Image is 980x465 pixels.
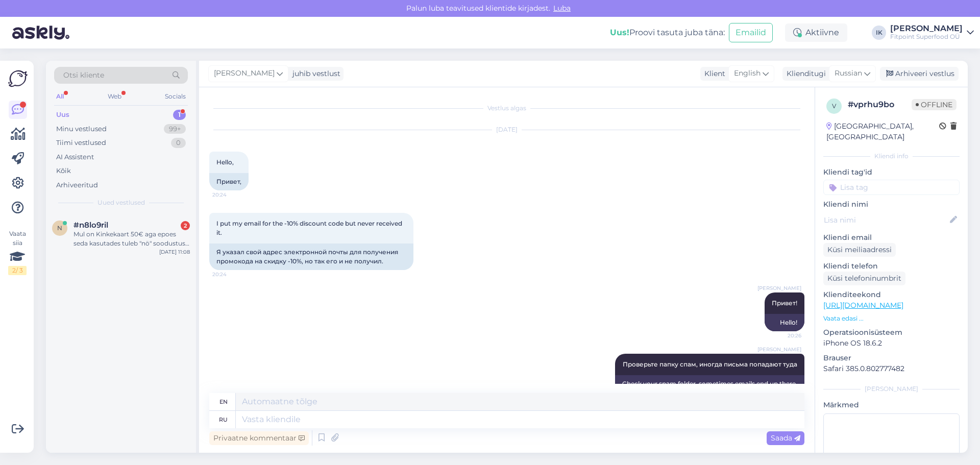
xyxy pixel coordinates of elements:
[765,314,804,331] div: Hello!
[181,221,190,230] div: 2
[159,248,190,256] div: [DATE] 11:08
[550,4,574,13] span: Luba
[826,121,939,142] div: [GEOGRAPHIC_DATA], [GEOGRAPHIC_DATA]
[8,266,27,275] div: 2 / 3
[823,272,905,285] div: Küsi telefoninumbrit
[757,346,801,353] span: [PERSON_NAME]
[912,99,957,110] span: Offline
[216,158,234,166] span: Hello,
[729,23,773,42] button: Emailid
[106,90,124,103] div: Web
[880,67,959,81] div: Arhiveeri vestlus
[209,173,249,190] div: Привет,
[823,261,960,272] p: Kliendi telefon
[890,25,974,41] a: [PERSON_NAME]Fitpoint Superfood OÜ
[615,375,804,393] div: Check your spam folder, sometimes emails end up there.
[209,125,804,134] div: [DATE]
[823,400,960,410] p: Märkmed
[209,431,309,445] div: Privaatne kommentaar
[823,152,960,161] div: Kliendi info
[56,124,107,134] div: Minu vestlused
[8,69,28,88] img: Askly Logo
[57,224,62,232] span: n
[823,338,960,349] p: iPhone OS 18.6.2
[835,68,862,79] span: Russian
[872,26,886,40] div: IK
[216,219,404,236] span: I put my email for the -10% discount code but never received it.
[54,90,66,103] div: All
[63,70,104,81] span: Otsi kliente
[73,221,108,230] span: #n8lo9ril
[212,271,251,278] span: 20:24
[163,90,188,103] div: Socials
[823,180,960,195] input: Lisa tag
[771,433,800,443] span: Saada
[219,393,228,410] div: en
[56,180,98,190] div: Arhiveeritud
[823,314,960,323] p: Vaata edasi ...
[209,243,413,270] div: Я указал свой адрес электронной почты для получения промокода на скидку -10%, но так его и не пол...
[785,23,847,42] div: Aktiivne
[56,166,71,176] div: Kõik
[823,353,960,363] p: Brauser
[173,110,186,120] div: 1
[763,332,801,339] span: 20:26
[209,104,804,113] div: Vestlus algas
[56,110,69,120] div: Uus
[56,138,106,148] div: Tiimi vestlused
[56,152,94,162] div: AI Assistent
[772,299,797,307] span: Привет!
[73,230,190,248] div: Mul on Kinkekaart 50€ aga epoes seda kasutades tuleb "nö" soodustus 39€. Millest selline erinevus?
[212,191,251,199] span: 20:24
[823,243,896,257] div: Küsi meiliaadressi
[890,25,963,33] div: [PERSON_NAME]
[823,327,960,338] p: Operatsioonisüsteem
[610,28,629,37] b: Uus!
[164,124,186,134] div: 99+
[823,232,960,243] p: Kliendi email
[832,102,836,110] span: v
[823,384,960,394] div: [PERSON_NAME]
[823,301,903,310] a: [URL][DOMAIN_NAME]
[623,360,797,368] span: Проверьте папку спам, иногда письма попадают туда
[734,68,761,79] span: English
[219,411,228,428] div: ru
[8,229,27,275] div: Vaata siia
[782,68,826,79] div: Klienditugi
[757,284,801,292] span: [PERSON_NAME]
[823,289,960,300] p: Klienditeekond
[890,33,963,41] div: Fitpoint Superfood OÜ
[171,138,186,148] div: 0
[288,68,340,79] div: juhib vestlust
[824,214,948,226] input: Lisa nimi
[823,363,960,374] p: Safari 385.0.802777482
[823,199,960,210] p: Kliendi nimi
[214,68,275,79] span: [PERSON_NAME]
[823,167,960,178] p: Kliendi tag'id
[610,27,725,39] div: Proovi tasuta juba täna:
[848,99,912,111] div: # vprhu9bo
[700,68,725,79] div: Klient
[97,198,145,207] span: Uued vestlused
